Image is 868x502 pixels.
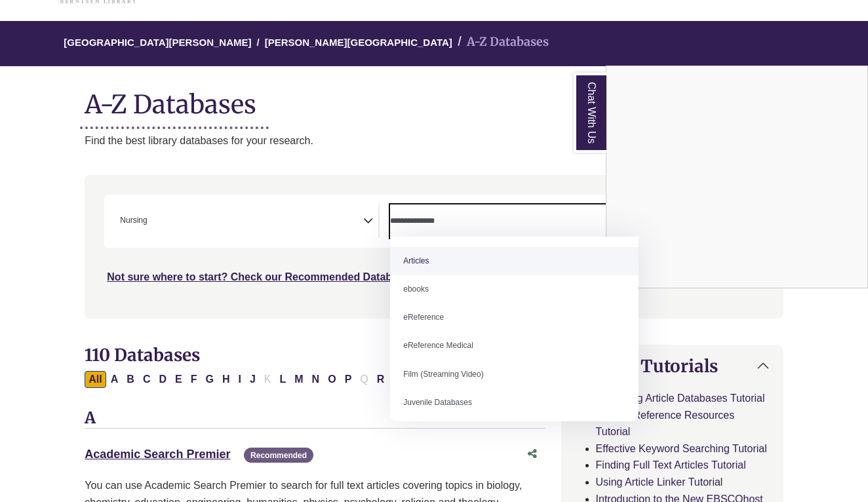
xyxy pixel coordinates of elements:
li: Articles [390,247,638,275]
li: eReference Medical [390,332,638,360]
li: ebooks [390,275,638,303]
iframe: Chat Widget [606,66,867,288]
li: Juvenile Databases [390,389,638,417]
div: Chat With Us [606,66,868,288]
a: Chat With Us [574,73,606,153]
li: Film (Streaming Video) [390,360,638,389]
li: eReference [390,303,638,332]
